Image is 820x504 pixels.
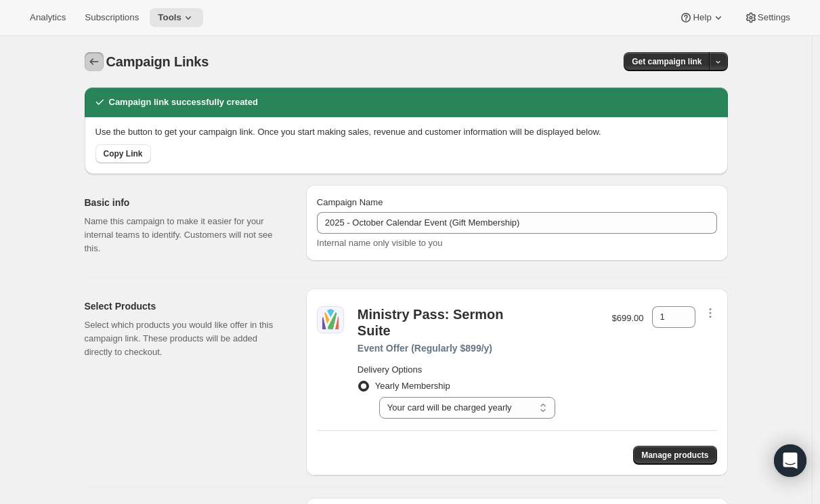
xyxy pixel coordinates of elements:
[22,8,74,27] button: Analytics
[85,12,139,23] span: Subscriptions
[693,12,711,23] span: Help
[671,8,733,27] button: Help
[317,212,717,234] input: Example: Seasonal campaign
[150,8,203,27] button: Tools
[358,363,599,377] h2: Delivery Options
[317,306,344,333] img: Event Offer (Regularly $899/y)
[317,197,383,207] span: Campaign Name
[30,12,66,23] span: Analytics
[85,299,284,313] h2: Select Products
[85,196,284,209] h2: Basic info
[641,450,708,461] span: Manage products
[633,446,716,465] button: Manage products
[85,215,284,255] p: Name this campaign to make it easier for your internal teams to identify. Customers will not see ...
[109,96,258,109] h2: Campaign link successfully created
[95,125,717,139] p: Use the button to get your campaign link. Once you start making sales, revenue and customer infor...
[612,312,644,325] p: $699.00
[375,381,450,391] span: Yearly Membership
[77,8,147,27] button: Subscriptions
[158,12,181,23] span: Tools
[104,148,143,159] span: Copy Link
[774,444,806,477] div: Open Intercom Messenger
[317,238,443,248] span: Internal name only visible to you
[106,54,209,69] span: Campaign Links
[624,52,710,71] button: Get campaign link
[758,12,790,23] span: Settings
[95,144,151,163] button: Copy Link
[632,56,702,67] span: Get campaign link
[358,306,534,339] div: Ministry Pass: Sermon Suite
[85,318,284,359] p: Select which products you would like offer in this campaign link. These products will be added di...
[736,8,798,27] button: Settings
[358,341,599,355] div: Event Offer (Regularly $899/y)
